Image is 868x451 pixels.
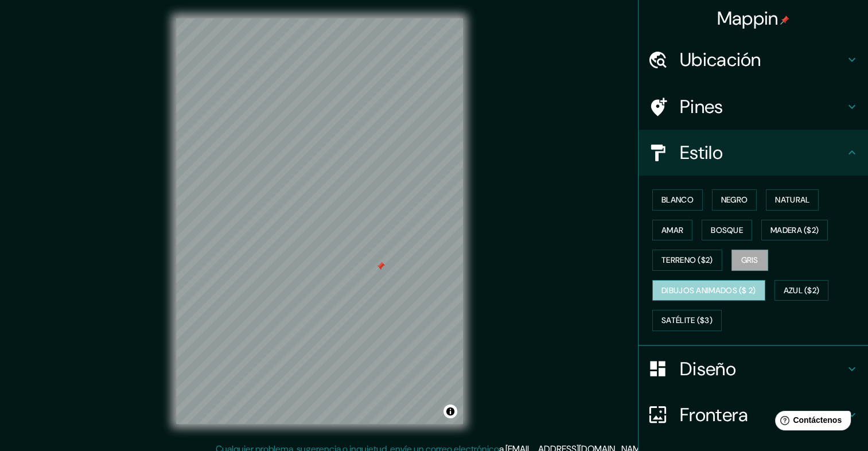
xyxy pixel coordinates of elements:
button: Azul ($2) [774,280,829,301]
font: Mappin [717,6,779,30]
button: Bosque [702,220,752,241]
div: Ubicación [639,37,868,83]
div: Diseño [639,346,868,392]
h4: Diseño [680,357,845,380]
button: Blanco [652,189,703,211]
font: Natural [775,193,809,207]
img: pin-icon.png [780,15,789,25]
button: Amar [652,220,692,241]
button: Madera ($2) [761,220,828,241]
h4: Estilo [680,141,845,164]
canvas: Mapa [176,18,463,424]
font: Blanco [661,193,694,207]
div: Frontera [639,392,868,438]
font: Negro [721,193,748,207]
button: Natural [766,189,819,211]
iframe: Help widget launcher [766,406,855,438]
font: Madera ($2) [770,223,819,238]
font: Azul ($2) [784,283,820,298]
font: Amar [661,223,683,238]
button: Terreno ($2) [652,250,722,271]
font: Dibujos animados ($ 2) [661,283,756,298]
h4: Pines [680,95,845,118]
h4: Ubicación [680,48,845,71]
div: Pines [639,84,868,130]
button: Satélite ($3) [652,310,722,331]
button: Negro [712,189,757,211]
font: Satélite ($3) [661,313,713,328]
button: Dibujos animados ($ 2) [652,280,765,301]
font: Gris [741,253,758,267]
div: Estilo [639,130,868,176]
button: Alternar atribución [443,405,457,418]
font: Bosque [711,223,743,238]
h4: Frontera [680,403,845,426]
button: Gris [731,250,768,271]
font: Terreno ($2) [661,253,713,267]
